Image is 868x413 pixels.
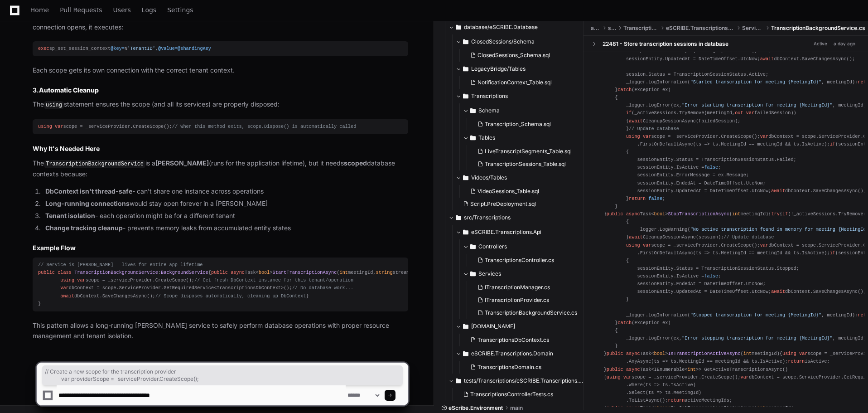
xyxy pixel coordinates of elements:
span: Active [811,39,830,48]
div: sp_set_session_context N , [38,45,403,53]
strong: scoped [344,159,367,167]
p: The is a (runs for the application lifetime), but it needs database contexts because: [33,158,408,179]
span: eSCRIBE.Transcriptions.Api [666,24,735,32]
button: database/eSCRIBE.Database [448,20,584,34]
span: catch [617,320,632,326]
span: TranscriptionsDbContext.cs [477,336,549,344]
svg: Directory [470,132,476,143]
span: database/eSCRIBE.Database [464,24,538,31]
button: Transcriptions [456,89,584,103]
span: TranscriptionsController.cs [485,257,554,264]
span: if [626,111,632,116]
span: try [771,211,779,217]
span: false [704,273,718,279]
span: await [60,293,74,299]
span: TranscriptionBackgroundService.cs [771,24,865,32]
strong: Long-running connections [45,199,130,207]
span: LegacyBridge/Tables [471,65,526,73]
span: bool [654,211,665,217]
strong: DbContext isn't thread-safe [45,187,132,195]
span: async [626,211,640,217]
span: apis [591,24,601,32]
h2: Example Flow [33,243,408,253]
span: Logs [142,7,156,13]
span: var [643,134,651,139]
div: 22481 - Store transcription sessions in database [603,40,728,48]
div: : { { scope = _serviceProvider.CreateScope(); dbContext = scope.ServiceProvider.GetRequiredServic... [38,261,403,308]
svg: Directory [463,63,468,74]
span: // When this method exits, scope.Dispose() is automatically called [172,124,357,129]
span: "Error starting transcription for meeting {MeetingId}" [682,103,833,108]
span: await [629,118,643,124]
span: if [830,141,835,147]
span: await [760,56,774,62]
button: Controllers [463,239,584,254]
span: Transcriptions [623,24,659,32]
span: out [735,111,743,116]
li: - prevents memory leaks from accumulated entity states [43,223,408,233]
span: var [77,277,85,283]
span: ITranscriptionProvider.cs [485,296,549,304]
button: TranscriptionsDbContext.cs [467,334,579,346]
span: int [339,270,347,275]
strong: [PERSON_NAME] [155,159,209,167]
span: async [231,270,245,275]
span: var [760,243,768,248]
span: false [648,196,662,201]
span: int [732,211,740,217]
svg: Directory [463,36,468,47]
span: var [746,111,754,116]
button: src/Transcriptions [448,210,584,225]
span: using [38,124,52,129]
span: false [704,165,718,170]
span: VideoSessions_Table.sql [477,188,539,195]
p: The statement ensures the scope (and all its services) are properly disposed: [33,99,408,110]
span: Task< > ( ) [607,211,768,217]
span: // Service is [PERSON_NAME] - lives for entire app lifetime [38,262,203,267]
span: using [626,134,640,139]
button: Services [463,267,584,281]
button: Script.PreDeployment.sql [459,198,579,210]
button: Videos/Tables [456,170,584,185]
span: catch [617,87,632,92]
span: TranscriptionBackgroundService [74,270,158,275]
span: if [830,250,835,256]
svg: Directory [470,268,476,279]
span: // Do database work... [292,285,354,291]
span: // Get fresh DbContext instance for this tenant/operation [194,277,353,283]
span: ITranscriptionManager.cs [485,284,550,291]
span: class [58,270,72,275]
li: - each operation might be for a different tenant [43,211,408,221]
span: TranscriptionBackgroundService.cs [485,309,577,316]
span: Videos/Tables [471,174,507,181]
button: eSCRIBE.Transcriptions.Api [456,225,584,239]
button: LegacyBridge/Tables [456,62,584,76]
p: In this multi-tenant system, the scope ensures tenant-specific database contexts. Looking at the ... [33,12,408,33]
span: ClosedSessions_Schema.sql [477,52,550,59]
svg: Directory [463,321,468,332]
span: = [122,46,125,51]
span: "Stopped transcription for meeting {MeetingId}" [690,312,822,318]
span: exec [38,46,49,51]
li: would stay open forever in a [PERSON_NAME] [43,199,408,209]
h2: Why It's Needed Here [33,144,408,153]
span: Transcription_Schema.sql [485,121,551,128]
span: return [629,196,646,201]
span: meetingId [732,211,766,217]
button: ClosedSessions/Schema [456,34,584,49]
svg: Directory [470,241,476,252]
span: @shardingKey [178,46,211,51]
h3: 3. [33,86,408,95]
span: Schema [478,107,500,114]
span: await [771,289,785,295]
span: src [608,24,616,32]
p: This pattern allows a long-running [PERSON_NAME] service to safely perform database operations wi... [33,321,408,341]
button: LiveTranscriptSegments_Table.sql [474,145,579,158]
span: public [607,211,623,217]
span: await [626,49,640,54]
svg: Directory [463,172,468,183]
span: @key [111,46,122,51]
code: using [44,101,64,109]
strong: Tenant isolation [45,212,95,219]
span: Transcriptions [471,92,508,100]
